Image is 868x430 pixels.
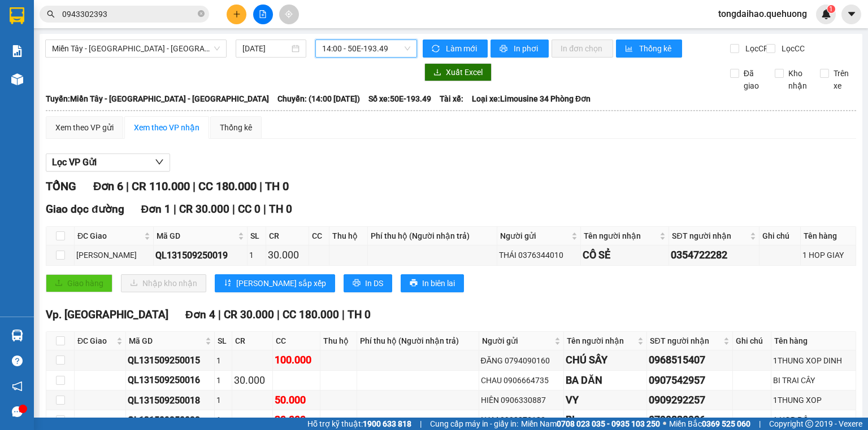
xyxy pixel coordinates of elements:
[432,45,441,54] span: sync
[232,332,273,350] th: CR
[733,332,772,350] th: Ghi chú
[155,157,164,166] span: down
[12,356,23,366] span: question-circle
[275,412,318,428] div: 30.000
[185,308,215,321] span: Đơn 4
[155,248,245,262] div: QL131509250019
[802,249,854,261] div: 1 HOP GIAY
[521,418,660,430] span: Miền Nam
[491,40,549,58] button: printerIn phơi
[128,353,212,367] div: QL131509250015
[129,335,203,347] span: Mã GD
[777,42,806,55] span: Lọc CC
[647,390,732,410] td: 0909292257
[76,249,151,261] div: [PERSON_NAME]
[266,227,309,245] th: CR
[11,330,23,341] img: warehouse-icon
[268,247,307,263] div: 30.000
[322,40,411,57] span: 14:00 - 50E-193.49
[253,5,273,24] button: file-add
[363,419,411,428] strong: 1900 633 818
[566,372,645,388] div: BA DĂN
[805,420,813,428] span: copyright
[829,67,857,92] span: Trên xe
[500,45,509,54] span: printer
[481,354,562,367] div: ĐĂNG 0794090160
[401,274,464,292] button: printerIn biên lai
[564,371,648,390] td: BA DĂN
[46,179,76,193] span: TỔNG
[216,414,230,426] div: 1
[639,42,673,55] span: Thống kê
[279,5,299,24] button: aim
[46,153,170,172] button: Lọc VP Gửi
[566,352,645,368] div: CHÚ SÂY
[128,373,212,387] div: QL131509250016
[481,374,562,387] div: CHAU 0906664735
[285,10,293,18] span: aim
[847,9,857,19] span: caret-down
[275,352,318,368] div: 100.000
[564,350,648,370] td: CHÚ SÂY
[709,7,816,21] span: tongdaihao.quehuong
[307,418,411,430] span: Hỗ trợ kỹ thuật:
[446,42,479,55] span: Làm mới
[422,277,455,289] span: In biên lai
[368,93,431,105] span: Số xe: 50E-193.49
[348,308,371,321] span: TH 0
[126,371,215,390] td: QL131509250016
[11,45,23,57] img: solution-icon
[277,93,360,105] span: Chuyến: (14:00 [DATE])
[773,354,854,367] div: 1THUNG XOP DINH
[12,381,23,392] span: notification
[552,40,613,58] button: In đơn chọn
[430,418,518,430] span: Cung cấp máy in - giấy in:
[649,392,730,408] div: 0909292257
[46,94,269,103] b: Tuyến: Miền Tây - [GEOGRAPHIC_DATA] - [GEOGRAPHIC_DATA]
[829,5,833,13] span: 1
[248,227,266,245] th: SL
[128,413,212,427] div: QL131509250022
[11,73,23,85] img: warehouse-icon
[134,121,199,134] div: Xem theo VP nhận
[224,279,232,288] span: sort-ascending
[702,419,750,428] strong: 0369 525 060
[446,66,483,78] span: Xuất Excel
[273,332,320,350] th: CC
[128,393,212,407] div: QL131509250018
[564,390,648,410] td: VY
[672,230,748,242] span: SĐT người nhận
[625,45,635,54] span: bar-chart
[198,179,257,193] span: CC 180.000
[329,227,368,245] th: Thu hộ
[62,8,196,20] input: Tìm tên, số ĐT hoặc mã đơn
[233,10,241,18] span: plus
[46,308,168,321] span: Vp. [GEOGRAPHIC_DATA]
[216,394,230,406] div: 1
[566,392,645,408] div: VY
[232,203,235,216] span: |
[218,308,221,321] span: |
[500,230,570,242] span: Người gửi
[179,203,229,216] span: CR 30.000
[739,67,767,92] span: Đã giao
[320,332,357,350] th: Thu hộ
[472,93,591,105] span: Loại xe: Limousine 34 Phòng Đơn
[342,308,345,321] span: |
[46,203,124,216] span: Giao dọc đường
[368,227,497,245] th: Phí thu hộ (Người nhận trả)
[216,354,230,367] div: 1
[564,410,648,430] td: BI
[841,5,861,24] button: caret-down
[198,9,205,20] span: close-circle
[616,40,682,58] button: bar-chartThống kê
[365,277,383,289] span: In DS
[227,5,246,24] button: plus
[759,418,761,430] span: |
[647,371,732,390] td: 0907542957
[269,203,292,216] span: TH 0
[224,308,274,321] span: CR 30.000
[827,5,835,13] sup: 1
[126,179,129,193] span: |
[566,412,645,428] div: BI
